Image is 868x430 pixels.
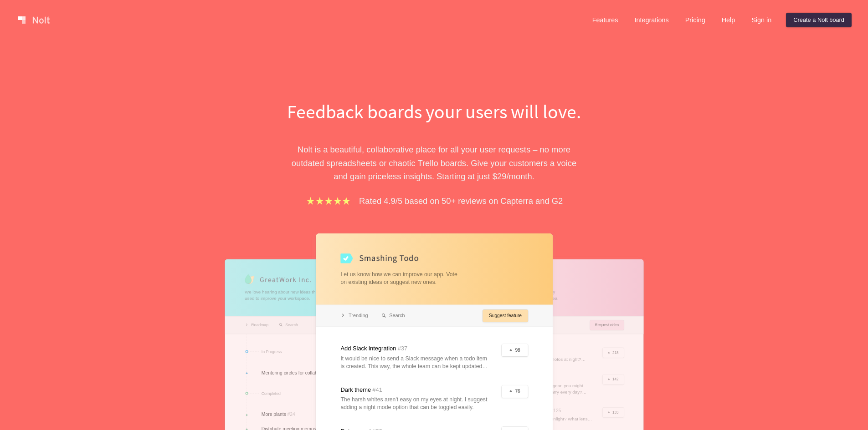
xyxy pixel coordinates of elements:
[714,13,743,27] a: Help
[305,196,352,206] img: stars.b067e34983.png
[277,98,591,125] h1: Feedback boards your users will love.
[277,143,591,183] p: Nolt is a beautiful, collaborative place for all your user requests – no more outdated spreadshee...
[585,13,626,27] a: Features
[678,13,713,27] a: Pricing
[359,194,563,207] p: Rated 4.9/5 based on 50+ reviews on Capterra and G2
[786,13,852,27] a: Create a Nolt board
[627,13,676,27] a: Integrations
[744,13,779,27] a: Sign in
